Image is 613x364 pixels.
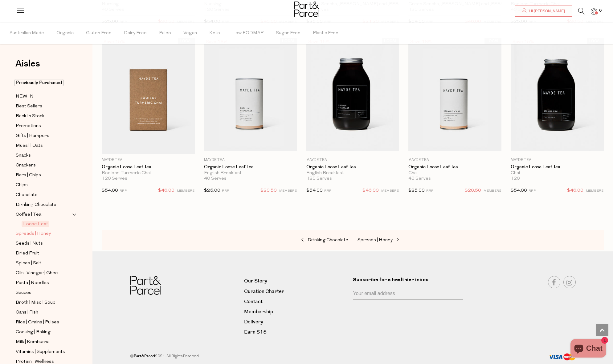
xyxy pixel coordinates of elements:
a: Back In Stock [16,112,72,120]
a: Hi [PERSON_NAME] [515,6,572,17]
a: Cans | Fish [16,309,72,316]
span: Chips [16,182,28,189]
small: RRP [222,189,229,193]
a: Cooking | Baking [16,328,72,336]
span: Spreads | Honey [16,230,51,238]
div: © 2024. All Rights Reserved. [130,353,476,359]
button: Expand/Collapse Coffee | Tea [72,211,76,218]
a: Gifts | Hampers [16,132,72,140]
span: Sugar Free [276,22,300,44]
span: $46.00 [567,187,583,195]
a: Previously Purchased [16,79,72,86]
span: Vegan [183,22,197,44]
span: Snacks [16,152,31,159]
small: RRP [529,189,536,193]
span: Cans | Fish [16,309,38,316]
span: Sauces [16,289,31,297]
span: Crackers [16,162,36,169]
a: Contact [244,298,349,306]
a: Aisles [15,59,40,74]
span: Gifts | Hampers [16,132,49,140]
span: Drinking Chocolate [16,201,56,209]
a: Drinking Chocolate [16,201,72,209]
a: Chocolate [16,191,72,199]
p: Mayde Tea [408,157,501,163]
div: English Breakfast [306,170,399,176]
small: MEMBERS [586,189,604,193]
span: $54.00 [102,188,118,193]
a: Best Sellers [16,102,72,110]
a: Our Story [244,277,349,285]
a: Curation Charter [244,287,349,296]
span: Plastic Free [313,22,338,44]
inbox-online-store-chat: Shopify online store chat [569,339,608,359]
img: payment-methods.png [548,353,576,361]
small: MEMBERS [381,189,399,193]
img: Organic Loose Leaf Tea [511,41,604,151]
span: 120 Serves [102,176,127,182]
a: Rice | Grains | Pulses [16,318,72,326]
span: Low FODMAP [232,22,264,44]
span: $54.00 [306,188,323,193]
span: 40 Serves [408,176,431,182]
span: Keto [209,22,220,44]
span: $20.50 [465,187,481,195]
span: Oils | Vinegar | Ghee [16,270,58,277]
small: MEMBERS [279,189,297,193]
a: Membership [244,308,349,316]
span: Bars | Chips [16,172,41,179]
img: Organic Loose Leaf Tea [102,38,195,154]
a: Snacks [16,152,72,159]
span: Coffee | Tea [14,211,43,218]
small: MEMBERS [484,189,501,193]
a: Earn $15 [244,328,349,336]
span: Cooking | Baking [16,329,51,336]
a: Organic Loose Leaf Tea [408,164,501,170]
img: Organic Loose Leaf Tea [204,41,297,151]
a: Seeds | Nuts [16,240,72,247]
a: Delivery [244,318,349,326]
img: Part&Parcel [294,2,319,17]
span: Drinking Chocolate [308,238,348,242]
span: Muesli | Oats [16,142,43,150]
span: 120 Serves [306,176,332,182]
span: Rice | Grains | Pulses [16,319,59,326]
span: NEW IN [16,93,34,100]
span: Dairy Free [124,22,147,44]
span: Broth | Miso | Soup [16,299,55,306]
span: Promotions [16,122,41,130]
span: Spreads | Honey [358,238,393,242]
a: Organic Loose Leaf Tea [511,164,604,170]
span: Aisles [15,57,40,70]
a: Organic Loose Leaf Tea [102,164,195,170]
img: Organic Loose Leaf Tea [306,41,399,151]
span: Chocolate [16,191,38,199]
div: Rooibos Turmeric Chai [102,170,195,176]
a: Organic Loose Leaf Tea [204,164,297,170]
small: RRP [426,189,433,193]
span: Best Sellers [16,103,42,110]
a: Spreads | Honey [16,230,72,238]
a: Muesli | Oats [16,142,72,150]
small: MEMBERS [177,189,195,193]
a: Chips [16,181,72,189]
a: Organic Loose Leaf Tea [306,164,399,170]
input: Your email address [353,288,463,300]
a: 0 [591,8,597,15]
a: Dried Fruit [16,250,72,257]
p: Mayde Tea [306,157,399,163]
b: Part&Parcel [134,354,155,359]
label: Subscribe for a healthier inbox [353,276,467,288]
a: Bars | Chips [16,171,72,179]
a: Drinking Chocolate [287,236,348,244]
span: $20.50 [260,187,277,195]
span: Gluten Free [86,22,112,44]
a: Oils | Vinegar | Ghee [16,269,72,277]
span: Paleo [159,22,171,44]
a: Vitamins | Supplements [16,348,72,356]
span: Hi [PERSON_NAME] [528,9,565,14]
span: $46.00 [158,187,174,195]
small: RRP [324,189,331,193]
a: Pasta | Noodles [16,279,72,287]
a: Spreads | Honey [358,236,419,244]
